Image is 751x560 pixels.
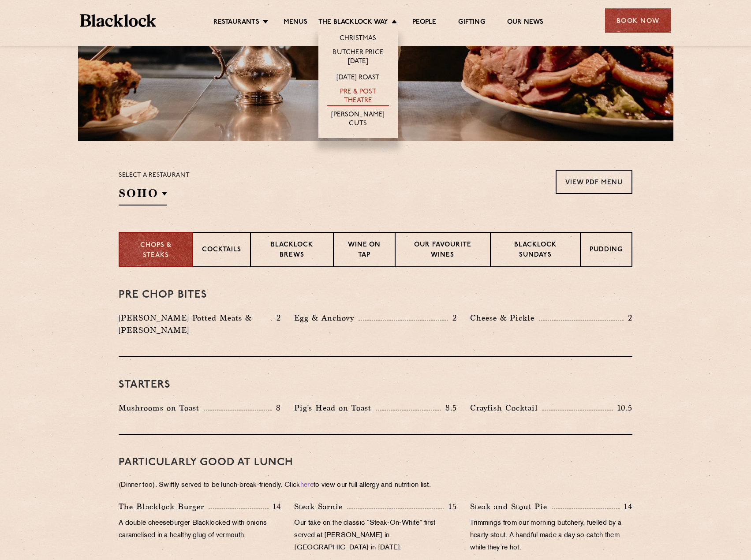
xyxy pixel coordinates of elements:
p: Pig's Head on Toast [294,402,376,414]
a: Menus [284,18,307,28]
p: The Blacklock Burger [119,500,209,513]
p: 14 [620,501,632,512]
p: 15 [444,501,457,512]
h3: PARTICULARLY GOOD AT LUNCH [119,457,632,468]
p: Steak and Stout Pie [470,500,552,513]
a: Our News [507,18,544,28]
p: Cocktails [202,245,241,256]
p: Select a restaurant [119,170,190,181]
p: Wine on Tap [343,240,386,261]
p: 2 [272,312,281,324]
a: [PERSON_NAME] Cuts [327,111,389,129]
p: Blacklock Sundays [500,240,571,261]
p: Egg & Anchovy [294,312,359,324]
p: 8.5 [441,402,457,414]
p: Steak Sarnie [294,500,347,513]
div: Book Now [605,8,671,33]
a: Butcher Price [DATE] [327,49,389,67]
h3: Pre Chop Bites [119,289,632,301]
a: Christmas [340,34,377,44]
a: View PDF Menu [556,170,632,194]
p: 8 [272,402,281,414]
a: People [412,18,436,28]
p: A double cheeseburger Blacklocked with onions caramelised in a healthy glug of vermouth. [119,517,281,542]
p: 14 [269,501,281,512]
p: [PERSON_NAME] Potted Meats & [PERSON_NAME] [119,312,271,336]
p: Cheese & Pickle [470,312,539,324]
p: Trimmings from our morning butchery, fuelled by a hearty stout. A handful made a day so catch the... [470,517,632,554]
p: Our favourite wines [404,240,481,261]
p: Blacklock Brews [260,240,324,261]
p: (Dinner too). Swiftly served to be lunch-break-friendly. Click to view our full allergy and nutri... [119,479,632,492]
a: Gifting [458,18,485,28]
h2: SOHO [119,186,167,205]
a: Restaurants [213,18,259,28]
img: BL_Textured_Logo-footer-cropped.svg [80,14,157,27]
a: [DATE] Roast [336,74,379,83]
a: Pre & Post Theatre [327,88,389,106]
a: The Blacklock Way [318,18,388,28]
p: 2 [624,312,632,324]
p: Crayfish Cocktail [470,402,542,414]
p: 10.5 [613,402,632,414]
p: Pudding [590,245,623,256]
h3: Starters [119,379,632,391]
p: 2 [448,312,457,324]
p: Chops & Steaks [128,241,183,261]
a: here [300,482,314,489]
p: Our take on the classic “Steak-On-White” first served at [PERSON_NAME] in [GEOGRAPHIC_DATA] in [D... [294,517,456,554]
p: Mushrooms on Toast [119,402,204,414]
